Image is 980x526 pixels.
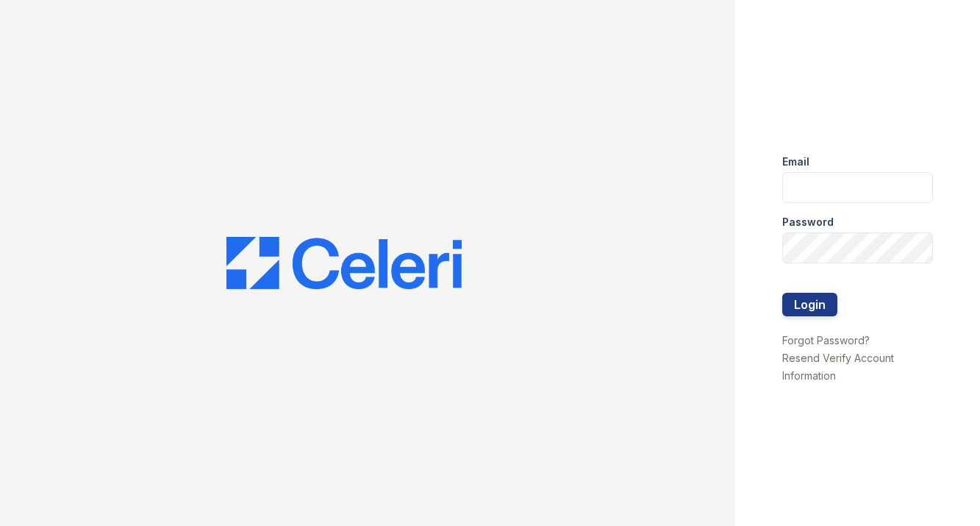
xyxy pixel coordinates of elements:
label: Password [782,215,834,230]
button: Login [782,293,837,316]
a: Resend Verify Account Information [782,352,894,382]
a: Forgot Password? [782,334,870,346]
label: Email [782,154,809,169]
img: CE_Logo_Blue-a8612792a0a2168367f1c8372b55b34899dd931a85d93a1a3d3e32e68fde9ad4.png [226,237,462,290]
